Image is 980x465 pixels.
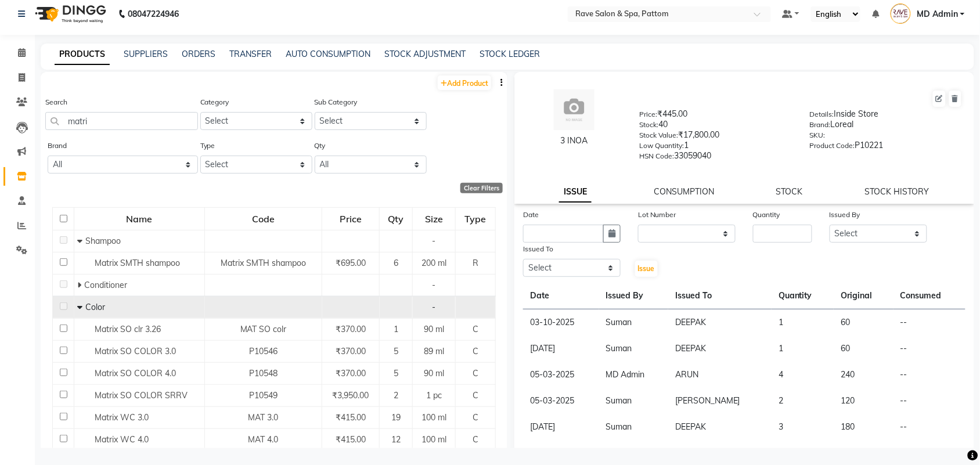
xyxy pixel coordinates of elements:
td: Suman [599,336,668,362]
span: - [432,280,435,290]
span: ₹415.00 [336,434,366,445]
div: ₹17,800.00 [640,129,792,145]
span: 200 ml [421,258,446,268]
td: MD Admin [599,362,668,388]
a: STOCK LEDGER [480,49,540,59]
th: Issued By [599,283,668,309]
span: 6 [394,258,398,268]
span: Matrix WC 3.0 [95,412,149,423]
span: C [473,368,478,379]
div: Loreal [810,118,963,135]
div: Qty [380,208,412,229]
span: Matrix WC 4.0 [95,434,149,445]
td: -- [893,309,965,336]
label: Low Quantity: [640,140,684,151]
a: ORDERS [182,49,215,59]
span: Matrix SO clr 3.26 [95,324,161,334]
span: Matrix SMTH shampoo [221,258,306,268]
label: Quantity [753,210,780,220]
td: 60 [834,309,893,336]
span: C [473,390,478,401]
span: ₹415.00 [336,412,366,423]
label: HSN Code: [640,151,675,161]
td: Suman [599,388,668,414]
th: Issued To [668,283,772,309]
span: Expand Row [77,280,84,290]
label: Details: [810,109,834,120]
span: 5 [394,346,398,356]
td: 2 [772,388,834,414]
label: Sub Category [315,97,358,107]
td: DEEPAK [668,414,772,440]
td: 4 [772,362,834,388]
span: Collapse Row [77,302,85,312]
span: ₹695.00 [336,258,366,268]
span: Shampoo [85,236,121,246]
span: 89 ml [424,346,444,356]
label: Stock: [640,120,659,130]
label: Brand [48,140,67,151]
a: CONSUMPTION [654,186,714,197]
span: 90 ml [424,368,444,379]
label: Lot Number [638,210,676,220]
span: P10548 [249,368,278,379]
a: STOCK ADJUSTMENT [384,49,466,59]
div: 3 INOA [526,135,622,147]
span: C [473,346,478,356]
a: STOCK [776,186,803,197]
span: ₹370.00 [336,324,366,334]
td: -- [893,336,965,362]
label: Qty [315,140,326,151]
img: MD Admin [891,3,911,24]
span: 90 ml [424,324,444,334]
span: Issue [638,264,655,273]
th: Original [834,283,893,309]
label: Category [200,97,229,107]
label: SKU: [810,130,826,140]
td: 60 [834,336,893,362]
span: MAT SO colr [240,324,287,334]
a: PRODUCTS [55,44,110,65]
span: 2 [394,390,398,401]
div: Inside Store [810,108,963,124]
span: ₹3,950.00 [333,390,369,401]
td: 3 [772,414,834,440]
a: AUTO CONSUMPTION [286,49,370,59]
td: 180 [834,414,893,440]
span: P10549 [249,390,278,401]
th: Date [523,283,599,309]
div: Type [456,208,495,229]
td: 1 [772,309,834,336]
td: 03-10-2025 [523,309,599,336]
td: ARUN [668,362,772,388]
td: -- [893,362,965,388]
div: Name [75,208,204,229]
span: Matrix SO COLOR SRRV [95,390,188,401]
span: Collapse Row [77,236,85,246]
div: 1 [640,139,792,156]
span: Matrix SO COLOR 4.0 [95,368,176,379]
a: TRANSFER [229,49,272,59]
div: ₹445.00 [640,108,792,124]
td: 05-03-2025 [523,362,599,388]
button: Issue [635,261,658,277]
div: Size [413,208,455,229]
label: Brand: [810,120,831,130]
span: 19 [391,412,401,423]
span: ₹370.00 [336,368,366,379]
span: C [473,324,478,334]
td: 05-03-2025 [523,388,599,414]
label: Stock Value: [640,130,679,140]
th: Quantity [772,283,834,309]
td: -- [893,388,965,414]
a: ISSUE [559,182,592,203]
td: DEEPAK [668,336,772,362]
span: 12 [391,434,401,445]
div: Price [323,208,379,229]
td: [PERSON_NAME] [668,388,772,414]
label: Type [200,140,215,151]
th: Consumed [893,283,965,309]
td: Suman [599,414,668,440]
span: P10546 [249,346,278,356]
td: 120 [834,388,893,414]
